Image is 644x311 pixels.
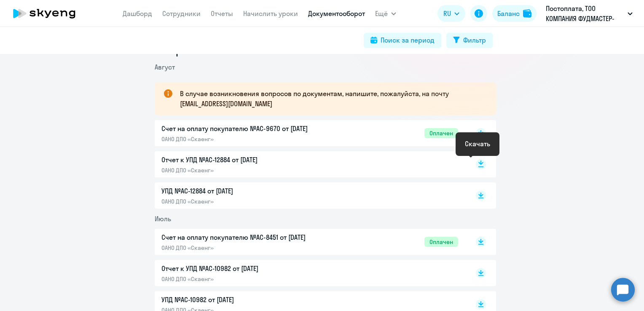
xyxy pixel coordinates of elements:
p: В случае возникновения вопросов по документам, напишите, пожалуйста, на почту [EMAIL_ADDRESS][DOM... [180,88,481,109]
span: Оплачен [424,128,458,138]
p: ОАНО ДПО «Скаенг» [161,166,338,174]
p: Отчет к УПД №AC-12884 от [DATE] [161,155,338,165]
span: Оплачен [424,237,458,247]
span: Июль [155,214,171,223]
p: Отчет к УПД №AC-10982 от [DATE] [161,263,338,273]
div: Поиск за период [381,35,435,45]
p: Счет на оплату покупателю №AC-8451 от [DATE] [161,232,338,242]
a: Отчеты [211,9,233,18]
button: Постоплата, ТОО КОМПАНИЯ ФУДМАСТЕР-ТРЭЙД [542,3,637,24]
a: Счет на оплату покупателю №AC-8451 от [DATE]ОАНО ДПО «Скаенг»Оплачен [161,232,458,252]
button: RU [437,5,465,22]
a: УПД №AC-12884 от [DATE]ОАНО ДПО «Скаенг» [161,186,458,205]
p: УПД №AC-10982 от [DATE] [161,295,338,305]
button: Поиск за период [364,33,441,48]
a: Дашборд [123,9,152,18]
p: Счет на оплату покупателю №AC-9670 от [DATE] [161,123,338,134]
p: ОАНО ДПО «Скаенг» [161,135,338,143]
button: Ещё [375,5,396,22]
span: Август [155,63,175,71]
img: balance [523,9,531,18]
span: RU [443,8,451,19]
a: Отчет к УПД №AC-12884 от [DATE]ОАНО ДПО «Скаенг» [161,155,458,174]
a: Сотрудники [162,9,201,18]
a: Отчет к УПД №AC-10982 от [DATE]ОАНО ДПО «Скаенг» [161,263,458,283]
div: Баланс [497,8,520,19]
p: Постоплата, ТОО КОМПАНИЯ ФУДМАСТЕР-ТРЭЙД [546,3,624,24]
div: Скачать [465,139,490,149]
p: ОАНО ДПО «Скаенг» [161,275,338,283]
span: Ещё [375,8,388,19]
button: Фильтр [446,33,493,48]
a: Документооборот [308,9,365,18]
div: Фильтр [463,35,486,45]
p: ОАНО ДПО «Скаенг» [161,198,338,205]
button: Балансbalance [492,5,537,22]
a: Начислить уроки [243,9,298,18]
p: УПД №AC-12884 от [DATE] [161,186,338,196]
p: ОАНО ДПО «Скаенг» [161,244,338,252]
a: Счет на оплату покупателю №AC-9670 от [DATE]ОАНО ДПО «Скаенг»Оплачен [161,123,458,143]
